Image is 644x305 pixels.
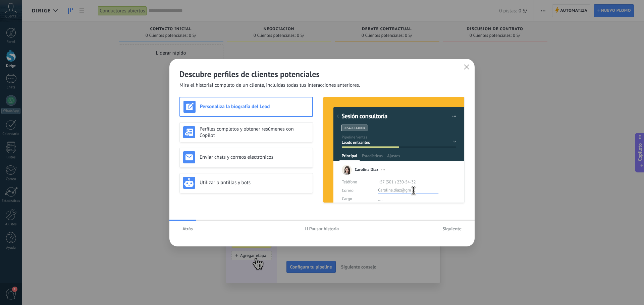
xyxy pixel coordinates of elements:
[200,126,294,139] font: Perfiles completos y obtener resúmenes con Copilot
[179,224,196,234] button: Atrás
[442,226,462,232] font: Siguiente
[439,224,465,234] button: Siguiente
[200,103,270,110] font: Personaliza la biografía del Lead
[179,82,360,88] font: Mira el historial completo de un cliente, incluidas todas tus interacciones anteriores.
[200,179,251,186] font: Utilizar plantillas y bots
[302,224,342,234] button: Pausar historia
[200,154,273,160] font: Enviar chats y correos electrónicos
[182,226,193,232] font: Atrás
[309,226,339,232] font: Pausar historia
[179,69,320,79] font: Descubre perfiles de clientes potenciales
